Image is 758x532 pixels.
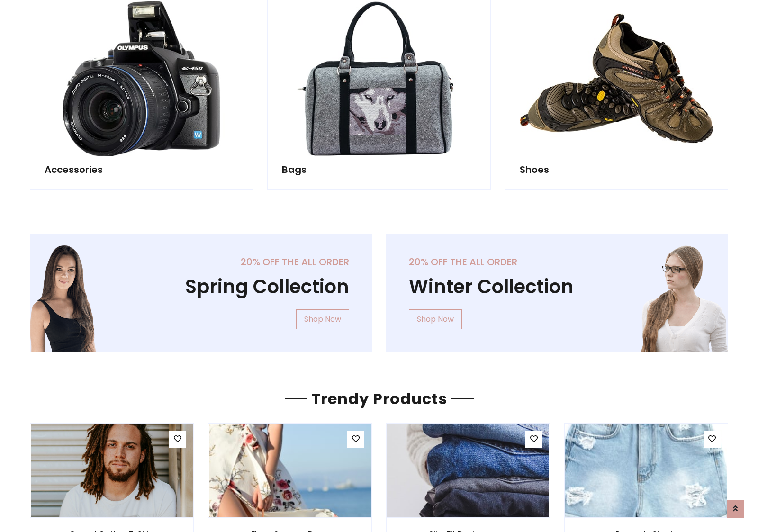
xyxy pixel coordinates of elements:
h1: Winter Collection [409,275,705,298]
h5: Bags [282,164,476,175]
h5: 20% off the all order [53,256,349,268]
h5: Accessories [45,164,238,175]
span: Trendy Products [307,388,451,409]
a: Shop Now [409,309,462,329]
h1: Spring Collection [53,275,349,298]
h5: Shoes [520,164,713,175]
a: Shop Now [296,309,349,329]
h5: 20% off the all order [409,256,705,268]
